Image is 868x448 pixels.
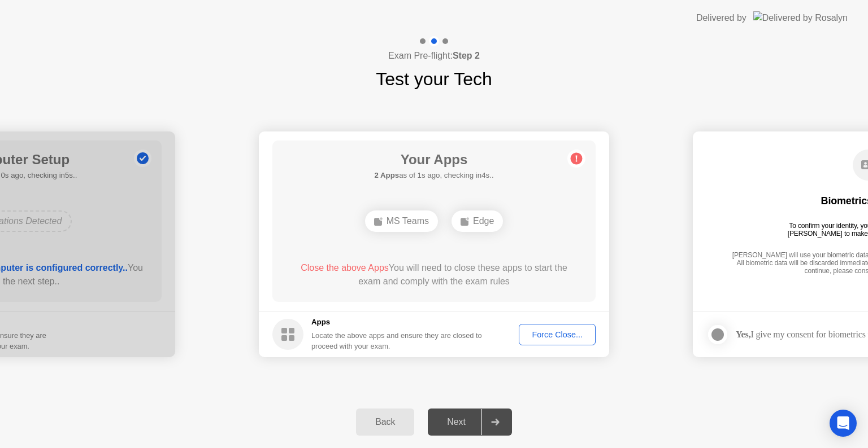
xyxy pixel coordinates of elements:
[359,417,411,427] div: Back
[428,409,512,436] button: Next
[311,330,483,352] div: Locate the above apps and ensure they are closed to proceed with your exam.
[289,261,580,288] div: You will need to close these apps to start the exam and comply with the exam rules
[452,210,503,232] div: Edge
[356,409,414,436] button: Back
[374,150,493,170] h1: Your Apps
[365,210,438,232] div: MS Teams
[374,171,399,179] b: 2 Apps
[736,330,750,339] strong: Yes,
[301,263,389,273] span: Close the above Apps
[376,65,492,93] h1: Test your Tech
[696,11,747,25] div: Delivered by
[519,324,596,345] button: Force Close...
[453,51,480,60] b: Step 2
[830,410,857,437] div: Open Intercom Messenger
[431,417,481,427] div: Next
[753,11,848,24] img: Delivered by Rosalyn
[374,170,493,181] h5: as of 1s ago, checking in4s..
[523,330,592,339] div: Force Close...
[388,49,480,63] h4: Exam Pre-flight:
[311,317,483,328] h5: Apps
